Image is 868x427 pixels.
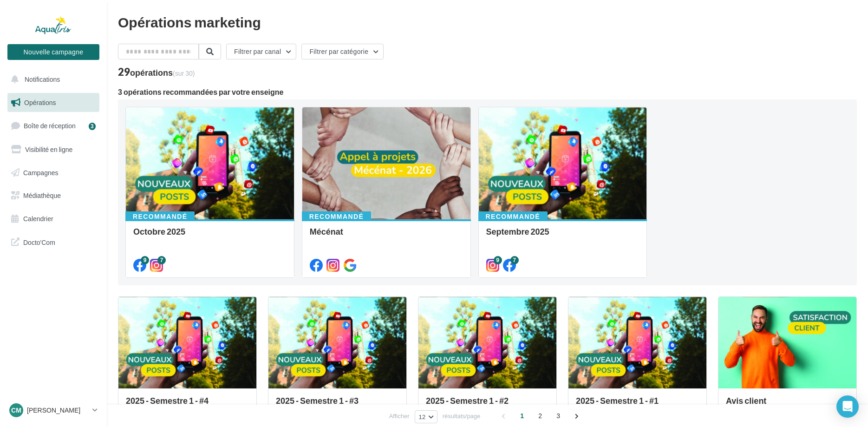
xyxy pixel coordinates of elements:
span: (sur 30) [173,69,195,77]
button: Nouvelle campagne [7,44,99,60]
div: 2025 - Semestre 1 - #4 [126,396,249,414]
div: 2025 - Semestre 1 - #3 [276,396,399,414]
p: [PERSON_NAME] [27,406,89,415]
span: Opérations [24,99,56,106]
span: 2 [533,408,548,423]
button: Notifications [6,70,98,89]
div: 7 [510,256,519,264]
a: Visibilité en ligne [6,140,101,159]
div: 3 [89,123,96,130]
a: Docto'Com [6,232,101,252]
span: 12 [419,413,426,420]
div: 9 [141,256,149,264]
div: 9 [494,256,502,264]
a: Cm [PERSON_NAME] [7,401,99,419]
a: Médiathèque [6,186,101,205]
a: Opérations [6,93,101,112]
span: Docto'Com [23,236,55,248]
button: Filtrer par catégorie [301,44,384,59]
div: 29 [118,67,195,77]
span: 3 [551,408,566,423]
span: Campagnes [23,168,59,176]
a: Boîte de réception3 [6,116,101,136]
span: Cm [11,406,21,415]
div: 3 opérations recommandées par votre enseigne [118,88,857,96]
div: Mécénat [310,227,463,245]
span: Boîte de réception [24,122,76,130]
div: Opérations marketing [118,15,857,29]
div: Avis client [726,396,849,414]
span: résultats/page [443,412,481,420]
div: 7 [157,256,166,264]
div: Recommandé [302,211,371,222]
div: Recommandé [478,211,548,222]
span: Afficher [389,412,410,420]
button: 12 [415,410,437,423]
span: 1 [515,408,529,423]
div: Recommandé [125,211,195,222]
span: Notifications [25,75,60,83]
div: opérations [130,68,195,77]
button: Filtrer par canal [226,44,296,59]
a: Campagnes [6,163,101,183]
span: Visibilité en ligne [25,145,72,153]
div: Octobre 2025 [133,227,287,245]
a: Calendrier [6,209,101,229]
div: 2025 - Semestre 1 - #2 [426,396,549,414]
div: Septembre 2025 [486,227,640,245]
span: Médiathèque [23,191,61,199]
div: Open Intercom Messenger [836,395,859,418]
span: Calendrier [23,215,53,223]
div: 2025 - Semestre 1 - #1 [576,396,699,414]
